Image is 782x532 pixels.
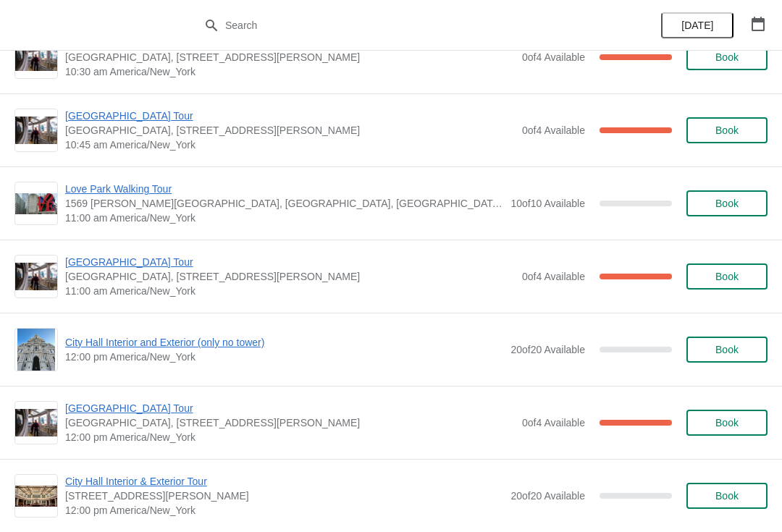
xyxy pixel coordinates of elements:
[65,415,515,430] span: [GEOGRAPHIC_DATA], [STREET_ADDRESS][PERSON_NAME]
[65,211,503,225] span: 11:00 am America/New_York
[65,335,503,350] span: City Hall Interior and Exterior (only no tower)
[510,198,585,209] span: 10 of 10 Available
[510,344,585,355] span: 20 of 20 Available
[686,190,768,216] button: Book
[65,50,515,64] span: [GEOGRAPHIC_DATA], [STREET_ADDRESS][PERSON_NAME]
[686,410,768,436] button: Book
[65,182,503,196] span: Love Park Walking Tour
[15,193,57,214] img: Love Park Walking Tour | 1569 John F Kennedy Boulevard, Philadelphia, PA, USA | 11:00 am America/...
[686,44,768,70] button: Book
[686,117,768,143] button: Book
[715,198,739,209] span: Book
[65,196,503,211] span: 1569 [PERSON_NAME][GEOGRAPHIC_DATA], [GEOGRAPHIC_DATA], [GEOGRAPHIC_DATA], [GEOGRAPHIC_DATA]
[65,489,503,503] span: [STREET_ADDRESS][PERSON_NAME]
[15,409,57,437] img: City Hall Tower Tour | City Hall Visitor Center, 1400 John F Kennedy Boulevard Suite 121, Philade...
[65,255,515,269] span: [GEOGRAPHIC_DATA] Tour
[65,109,515,123] span: [GEOGRAPHIC_DATA] Tour
[715,344,739,355] span: Book
[65,123,515,138] span: [GEOGRAPHIC_DATA], [STREET_ADDRESS][PERSON_NAME]
[686,483,768,509] button: Book
[522,124,585,136] span: 0 of 4 Available
[661,12,733,38] button: [DATE]
[522,417,585,428] span: 0 of 4 Available
[15,263,57,291] img: City Hall Tower Tour | City Hall Visitor Center, 1400 John F Kennedy Boulevard Suite 121, Philade...
[17,329,56,371] img: City Hall Interior and Exterior (only no tower) | | 12:00 pm America/New_York
[522,271,585,282] span: 0 of 4 Available
[65,269,515,284] span: [GEOGRAPHIC_DATA], [STREET_ADDRESS][PERSON_NAME]
[510,490,585,502] span: 20 of 20 Available
[65,350,503,364] span: 12:00 pm America/New_York
[715,124,739,136] span: Book
[65,64,515,79] span: 10:30 am America/New_York
[686,263,768,290] button: Book
[681,20,713,31] span: [DATE]
[715,51,739,63] span: Book
[224,12,586,38] input: Search
[65,284,515,298] span: 11:00 am America/New_York
[686,337,768,363] button: Book
[65,430,515,444] span: 12:00 pm America/New_York
[65,138,515,152] span: 10:45 am America/New_York
[65,474,503,489] span: City Hall Interior & Exterior Tour
[15,486,57,507] img: City Hall Interior & Exterior Tour | 1400 John F Kennedy Boulevard, Suite 121, Philadelphia, PA, ...
[715,417,739,428] span: Book
[522,51,585,63] span: 0 of 4 Available
[715,490,739,502] span: Book
[715,271,739,282] span: Book
[15,117,57,145] img: City Hall Tower Tour | City Hall Visitor Center, 1400 John F Kennedy Boulevard Suite 121, Philade...
[15,43,57,72] img: City Hall Tower Tour | City Hall Visitor Center, 1400 John F Kennedy Boulevard Suite 121, Philade...
[65,503,503,518] span: 12:00 pm America/New_York
[65,401,515,415] span: [GEOGRAPHIC_DATA] Tour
